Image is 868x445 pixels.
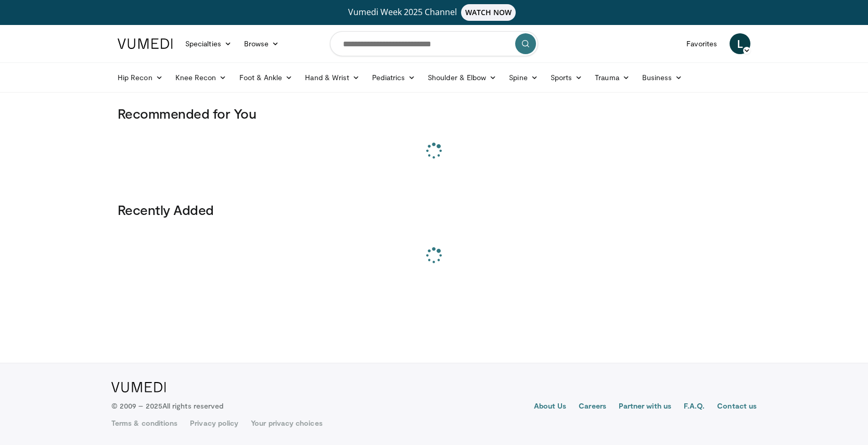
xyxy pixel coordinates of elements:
a: Terms & conditions [111,418,177,428]
span: WATCH NOW [461,4,516,21]
a: F.A.Q. [684,401,705,413]
h3: Recently Added [118,201,750,218]
a: Business [636,67,689,88]
img: VuMedi Logo [118,39,173,49]
a: Trauma [589,67,636,88]
p: © 2009 – 2025 [111,401,223,411]
a: Pediatrics [366,67,422,88]
a: Shoulder & Elbow [422,67,503,88]
a: Foot & Ankle [233,67,299,88]
a: Browse [238,33,286,54]
a: Vumedi Week 2025 ChannelWATCH NOW [119,4,749,21]
a: Partner with us [619,401,671,413]
a: Privacy policy [190,418,238,428]
a: Careers [579,401,606,413]
a: Hip Recon [111,67,169,88]
a: L [730,33,750,54]
a: Hand & Wrist [299,67,366,88]
span: All rights reserved [162,401,223,410]
a: Favorites [680,33,723,54]
a: Sports [544,67,589,88]
img: VuMedi Logo [111,382,166,392]
a: Knee Recon [169,67,233,88]
a: Your privacy choices [251,418,322,428]
a: Specialties [179,33,238,54]
input: Search topics, interventions [330,31,538,56]
a: Spine [503,67,544,88]
h3: Recommended for You [118,105,750,122]
a: About Us [534,401,567,413]
a: Contact us [717,401,757,413]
